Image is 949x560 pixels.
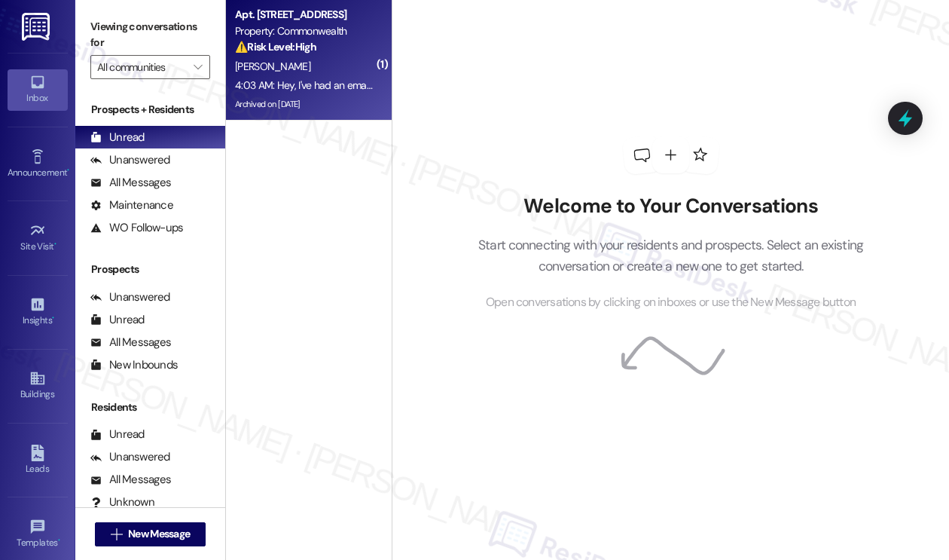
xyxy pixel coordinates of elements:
[52,313,54,323] span: •
[235,7,374,23] div: Apt. [STREET_ADDRESS]
[8,514,68,555] a: Templates •
[8,69,68,110] a: Inbox
[235,23,374,39] div: Property: Commonwealth
[111,528,122,540] i: 
[97,55,186,79] input: All communities
[54,239,56,249] span: •
[128,526,190,542] span: New Message
[235,60,310,73] span: [PERSON_NAME]
[456,234,886,277] p: Start connecting with your residents and prospects. Select an existing conversation or create a n...
[75,262,225,277] div: Prospects
[90,472,171,488] div: All Messages
[75,399,225,415] div: Residents
[67,165,69,176] span: •
[235,40,316,54] strong: ⚠️ Risk Level: High
[90,335,171,350] div: All Messages
[58,535,60,546] span: •
[90,427,145,442] div: Unread
[456,194,886,219] h2: Welcome to Your Conversations
[90,130,145,145] div: Unread
[233,95,376,114] div: Archived on [DATE]
[90,494,154,510] div: Unknown
[90,220,183,236] div: WO Follow-ups
[90,357,178,373] div: New Inbounds
[8,440,68,481] a: Leads
[90,197,173,213] div: Maintenance
[90,289,170,305] div: Unanswered
[75,102,225,118] div: Prospects + Residents
[8,292,68,332] a: Insights •
[90,175,171,191] div: All Messages
[8,366,68,406] a: Buildings
[486,293,856,312] span: Open conversations by clicking on inboxes or use the New Message button
[90,152,170,168] div: Unanswered
[22,13,53,41] img: ResiDesk Logo
[90,15,210,55] label: Viewing conversations for
[90,312,145,328] div: Unread
[90,449,170,465] div: Unanswered
[95,522,206,546] button: New Message
[8,218,68,259] a: Site Visit •
[194,61,202,73] i: 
